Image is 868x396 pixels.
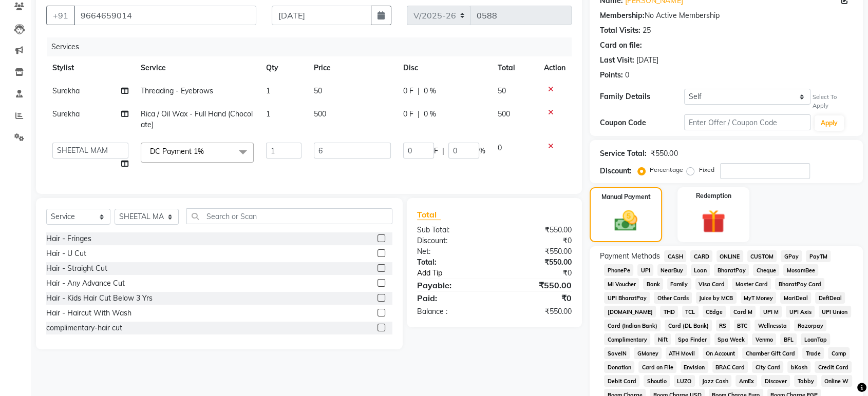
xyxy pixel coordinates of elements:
[787,361,810,373] span: bKash
[141,86,213,95] span: Threading - Eyebrows
[492,56,538,80] th: Total
[806,250,831,262] span: PayTM
[634,347,662,359] span: GMoney
[418,109,420,120] span: |
[409,235,495,246] div: Discount:
[424,109,436,120] span: 0 %
[734,320,751,331] span: BTC
[314,109,326,118] span: 500
[600,40,642,51] div: Card on file:
[46,248,86,259] div: Hair - U Cut
[397,56,492,80] th: Disc
[674,375,695,387] span: LUZO
[135,56,260,80] th: Service
[409,268,508,279] a: Add Tip
[732,278,771,290] span: Master Card
[600,10,645,21] div: Membership:
[780,292,811,304] span: MariDeal
[52,109,80,118] span: Surekha
[409,279,495,291] div: Payable:
[46,323,122,333] div: complimentary-hair cut
[604,306,656,318] span: [DOMAIN_NAME]
[46,6,75,25] button: +91
[654,333,671,345] span: Nift
[308,56,397,80] th: Price
[47,37,579,56] div: Services
[650,165,683,174] label: Percentage
[495,225,580,235] div: ₹550.00
[786,306,815,318] span: UPI Axis
[752,361,783,373] span: City Card
[604,361,634,373] span: Donation
[604,292,650,304] span: UPI BharatPay
[695,278,728,290] span: Visa Card
[495,235,580,246] div: ₹0
[654,292,692,304] span: Other Cards
[657,264,687,276] span: NearBuy
[794,375,817,387] span: Tabby
[46,278,125,289] div: Hair - Any Advance Cut
[695,191,731,201] label: Redemption
[600,148,647,159] div: Service Total:
[735,375,757,387] span: AmEx
[638,361,676,373] span: Card on File
[752,333,776,345] span: Venmo
[691,264,710,276] span: Loan
[495,292,580,304] div: ₹0
[760,306,782,318] span: UPI M
[690,250,712,262] span: CARD
[600,55,634,66] div: Last Visit:
[479,146,485,156] span: %
[601,192,651,202] label: Manual Payment
[753,264,779,276] span: Cheque
[498,109,510,118] span: 500
[716,250,743,262] span: ONLINE
[495,279,580,291] div: ₹550.00
[74,6,256,25] input: Search by Name/Mobile/Email/Code
[604,264,633,276] span: PhonePe
[665,320,712,331] span: Card (DL Bank)
[498,86,506,95] span: 50
[266,109,270,118] span: 1
[821,375,852,387] span: Online W
[600,251,660,262] span: Payment Methods
[794,320,826,331] span: Razorpay
[409,246,495,257] div: Net:
[409,292,495,304] div: Paid:
[742,347,798,359] span: Chamber Gift Card
[637,264,653,276] span: UPI
[651,148,677,159] div: ₹550.00
[730,306,756,318] span: Card M
[699,165,714,174] label: Fixed
[46,293,153,304] div: Hair - Kids Hair Cut Below 3 Yrs
[498,143,502,152] span: 0
[667,278,691,290] span: Family
[204,147,209,156] a: x
[643,278,663,290] span: Bank
[815,361,852,373] span: Credit Card
[403,109,413,120] span: 0 F
[600,70,623,81] div: Points:
[604,333,650,345] span: Complimentary
[802,347,824,359] span: Trade
[538,56,572,80] th: Action
[699,375,732,387] span: Jazz Cash
[815,115,844,131] button: Apply
[716,320,730,331] span: RS
[819,306,851,318] span: UPI Union
[644,375,670,387] span: Shoutlo
[643,25,651,36] div: 25
[600,166,632,176] div: Discount:
[495,246,580,257] div: ₹550.00
[46,233,91,244] div: Hair - Fringes
[675,333,710,345] span: Spa Finder
[761,375,790,387] span: Discover
[604,278,639,290] span: MI Voucher
[694,207,732,236] img: _gift.svg
[714,264,749,276] span: BharatPay
[52,86,80,95] span: Surekha
[141,109,253,129] span: Rica / Oil Wax - Full Hand (Chocolate)
[828,347,850,359] span: Comp
[781,250,802,262] span: GPay
[600,91,684,102] div: Family Details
